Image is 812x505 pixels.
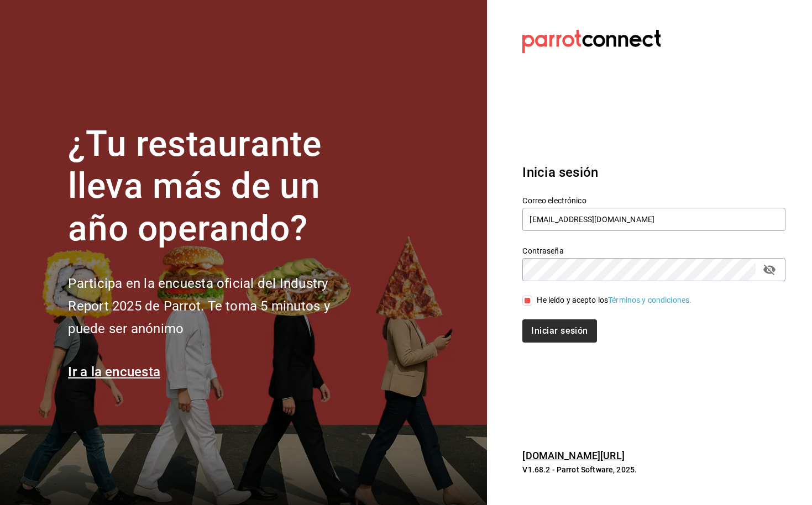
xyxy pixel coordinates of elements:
button: passwordField [760,260,779,279]
input: Ingresa tu correo electrónico [522,208,785,231]
a: Términos y condiciones. [608,296,691,304]
h1: ¿Tu restaurante lleva más de un año operando? [68,123,366,250]
label: Contraseña [522,246,785,254]
a: Ir a la encuesta [68,364,160,380]
h2: Participa en la encuesta oficial del Industry Report 2025 de Parrot. Te toma 5 minutos y puede se... [68,272,366,340]
h3: Inicia sesión [522,162,785,182]
label: Correo electrónico [522,196,785,204]
p: V1.68.2 - Parrot Software, 2025. [522,464,785,475]
div: He leído y acepto los [537,294,691,306]
button: Iniciar sesión [522,319,596,343]
a: [DOMAIN_NAME][URL] [522,450,624,461]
